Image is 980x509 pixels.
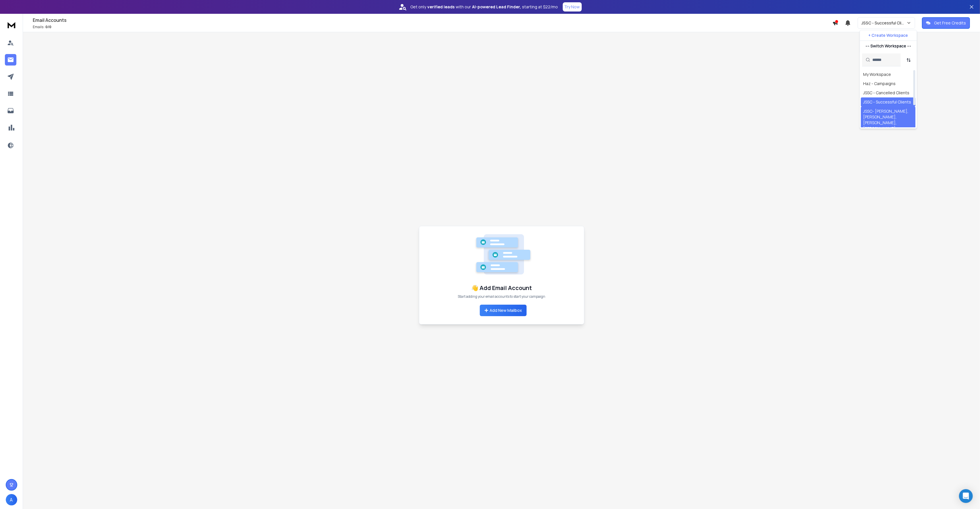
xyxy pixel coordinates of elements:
[480,305,527,316] button: Add New Mailbox
[33,25,832,29] p: Emails :
[6,494,17,506] button: A
[922,17,970,29] button: Get Free Credits
[33,17,832,24] h1: Email Accounts
[959,489,973,503] div: Open Intercom Messenger
[863,81,896,87] div: Haz - Campaigns
[471,284,532,292] h1: 👋 Add Email Account
[865,43,911,49] p: --- Switch Workspace ---
[934,20,966,26] p: Get Free Credits
[6,20,17,30] img: logo
[45,24,51,29] span: 0 / 0
[863,90,910,96] div: JSSC - Cancelled Clients
[860,30,917,41] button: + Create Workspace
[428,4,455,10] strong: verified leads
[563,2,582,11] button: Try Now
[565,4,580,10] p: Try Now
[472,4,521,10] strong: AI-powered Lead Finder,
[863,99,911,105] div: JSSC - Successful Clients
[861,20,906,26] p: JSSC - Successful Clients
[863,108,913,137] div: JSSC- [PERSON_NAME], [PERSON_NAME], [PERSON_NAME], [PERSON_NAME], [PERSON_NAME]
[411,4,558,10] p: Get only with our starting at $22/mo
[903,54,915,66] button: Sort by Sort A-Z
[458,294,545,299] p: Start adding your email accounts to start your campaign
[863,72,891,77] div: My Workspace
[869,32,908,38] p: + Create Workspace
